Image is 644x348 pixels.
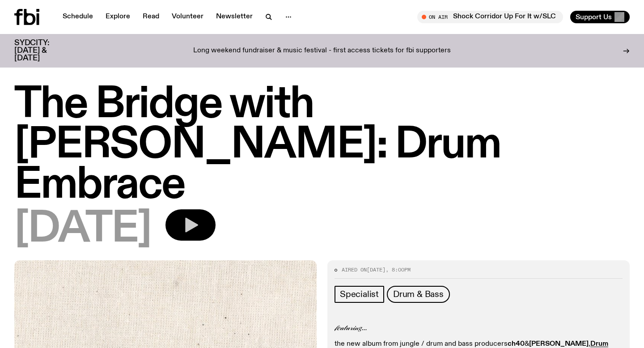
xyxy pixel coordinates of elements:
a: Drum & Bass [387,286,450,303]
span: Specialist [340,289,379,299]
span: Aired on [342,266,367,273]
h1: The Bridge with [PERSON_NAME]: Drum Embrace [14,85,630,206]
a: Volunteer [166,11,209,23]
h3: SYDCITY: [DATE] & [DATE] [14,39,72,62]
a: Specialist [335,286,384,303]
span: [DATE] [367,266,386,273]
a: Explore [100,11,136,23]
button: Support Us [570,11,630,23]
strong: ch40 [508,340,525,348]
em: 𝒻𝑒𝒶𝓉𝓊𝓇𝒾𝓃𝑔... [335,325,367,332]
a: Schedule [57,11,98,23]
a: Read [137,11,165,23]
button: On AirShock Corridor Up For It w/SLC [417,11,563,23]
span: Drum & Bass [393,289,444,299]
span: Support Us [576,13,612,21]
span: [DATE] [14,209,151,250]
p: Long weekend fundraiser & music festival - first access tickets for fbi supporters [193,47,451,55]
a: Newsletter [211,11,258,23]
strong: [PERSON_NAME] [529,340,589,348]
span: , 8:00pm [386,266,411,273]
